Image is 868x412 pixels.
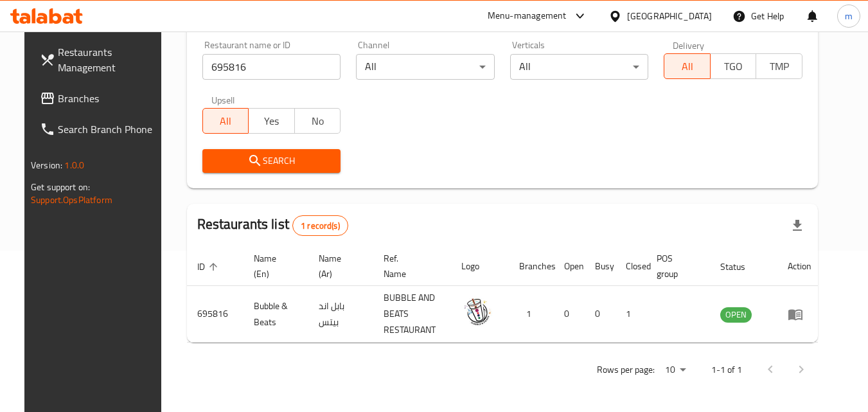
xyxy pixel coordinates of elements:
button: Yes [248,108,295,134]
a: Search Branch Phone [30,114,170,145]
div: Total records count [292,215,348,236]
button: No [294,108,341,134]
label: Delivery [673,40,705,49]
span: OPEN [720,307,752,322]
td: 1 [616,286,646,343]
button: TMP [756,53,802,79]
span: Search [213,153,331,169]
button: All [664,53,711,79]
button: Search [202,149,341,173]
span: 1.0.0 [64,157,84,174]
a: Support.OpsPlatform [31,192,112,208]
div: Menu-management [488,8,567,24]
td: 1 [509,286,554,343]
th: Action [777,247,822,286]
button: TGO [710,53,757,79]
th: Busy [585,247,616,286]
h2: Restaurants list [197,215,348,236]
div: OPEN [720,307,752,323]
td: بابل اند بيتس [308,286,373,343]
span: TGO [716,57,752,76]
span: No [300,112,336,130]
td: Bubble & Beats [244,286,308,343]
button: All [202,108,249,134]
div: Export file [782,210,813,241]
span: Name (Ar) [319,251,358,282]
div: Menu [788,307,811,322]
th: Branches [509,247,554,286]
span: 1 record(s) [293,220,348,232]
span: Version: [31,157,62,174]
span: All [208,112,244,130]
span: Branches [58,91,159,106]
span: Status [720,259,762,274]
span: Ref. Name [384,251,436,282]
span: ID [197,259,222,274]
p: Rows per page: [597,362,655,378]
table: enhanced table [187,247,822,343]
input: Search for restaurant name or ID.. [202,54,341,80]
th: Logo [451,247,509,286]
span: All [669,57,705,76]
th: Open [554,247,585,286]
p: 1-1 of 1 [711,362,742,378]
div: All [356,54,495,80]
img: Bubble & Beats [461,296,493,328]
span: m [845,9,853,23]
span: Get support on: [31,179,90,195]
span: Name (En) [254,251,293,282]
td: BUBBLE AND BEATS RESTAURANT [373,286,451,343]
a: Branches [30,83,170,114]
span: Restaurants Management [58,44,159,75]
td: 0 [585,286,616,343]
span: POS group [657,251,695,282]
div: All [510,54,649,80]
span: TMP [761,57,797,76]
th: Closed [616,247,646,286]
a: Restaurants Management [30,37,170,83]
td: 695816 [187,286,244,343]
div: [GEOGRAPHIC_DATA] [627,9,712,23]
span: Yes [254,112,290,130]
span: Search Branch Phone [58,121,159,137]
label: Upsell [211,95,235,104]
td: 0 [554,286,585,343]
div: Rows per page: [660,361,691,380]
